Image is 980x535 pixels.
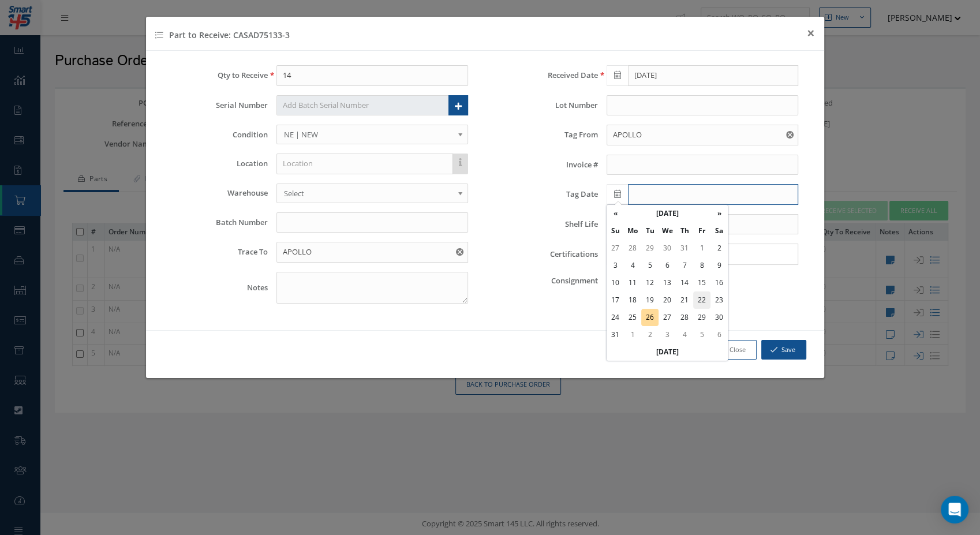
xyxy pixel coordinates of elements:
[494,101,599,110] label: Lot Number
[710,274,728,291] td: 16
[641,222,659,240] th: Tu
[710,291,728,309] td: 23
[708,340,757,360] a: Close
[494,160,599,169] label: Invoice #
[607,343,728,361] th: [DATE]
[624,222,641,240] th: Mo
[641,274,659,291] td: 12
[607,274,624,291] td: 10
[607,222,624,240] th: Su
[641,309,659,326] td: 26
[276,242,468,263] input: Trace To
[607,125,798,145] input: Tag From
[710,205,728,222] th: »
[163,130,268,139] label: Condition
[163,189,268,197] label: Warehouse
[659,240,676,257] td: 30
[710,326,728,343] td: 6
[710,257,728,274] td: 9
[276,95,449,116] input: Add Batch Serial Number
[276,154,453,174] input: Location
[676,222,693,240] th: Th
[163,283,268,292] label: Notes
[624,291,641,309] td: 18
[641,326,659,343] td: 2
[624,326,641,343] td: 1
[641,240,659,257] td: 29
[693,240,710,257] td: 1
[761,340,806,360] button: Save
[676,291,693,309] td: 21
[155,29,290,41] h4: Part to Receive: CASAD75133-3
[659,309,676,326] td: 27
[784,125,798,145] button: Reset
[941,496,968,523] div: Open Intercom Messenger
[693,257,710,274] td: 8
[659,222,676,240] th: We
[676,309,693,326] td: 28
[676,240,693,257] td: 31
[607,240,624,257] td: 27
[641,291,659,309] td: 19
[163,159,268,168] label: Location
[659,291,676,309] td: 20
[624,257,641,274] td: 4
[693,222,710,240] th: Fr
[786,131,794,139] svg: Reset
[624,205,710,222] th: [DATE]
[693,291,710,309] td: 22
[693,326,710,343] td: 5
[494,190,599,199] label: Tag Date
[454,242,468,263] button: Reset
[641,257,659,274] td: 5
[163,101,268,110] label: Serial Number
[624,240,641,257] td: 28
[494,220,599,229] label: Shelf Life
[163,248,268,256] label: Trace To
[710,240,728,257] td: 2
[659,326,676,343] td: 3
[456,248,463,256] svg: Reset
[494,71,599,80] label: Received Date
[607,291,624,309] td: 17
[284,128,453,141] span: NE | NEW
[607,309,624,326] td: 24
[284,186,453,200] span: Select
[659,274,676,291] td: 13
[624,309,641,326] td: 25
[676,326,693,343] td: 4
[624,274,641,291] td: 11
[659,257,676,274] td: 6
[693,274,710,291] td: 15
[676,274,693,291] td: 14
[607,326,624,343] td: 31
[163,218,268,227] label: Batch Number
[710,222,728,240] th: Sa
[676,257,693,274] td: 7
[607,257,624,274] td: 3
[494,250,599,259] label: Certifications
[693,309,710,326] td: 29
[710,309,728,326] td: 30
[494,276,599,285] label: Consignment
[494,130,599,139] label: Tag From
[607,205,624,222] th: «
[163,71,268,80] label: Qty to Receive
[807,23,815,42] span: ×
